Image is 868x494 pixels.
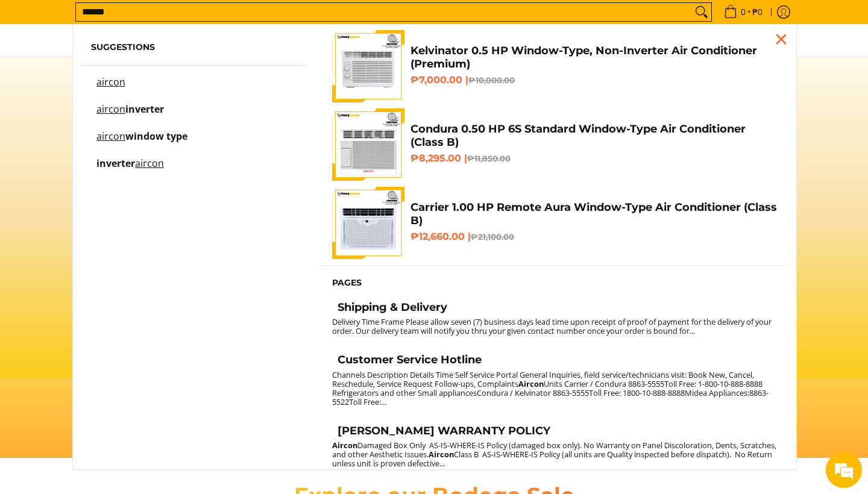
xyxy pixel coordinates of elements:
mark: aircon [96,102,125,116]
div: Minimize live chat window [198,6,227,35]
a: Shipping & Delivery [332,301,778,317]
a: Kelvinator 0.5 HP Window-Type, Non-Inverter Air Conditioner (Premium) Kelvinator 0.5 HP Window-Ty... [332,30,778,102]
span: • [720,5,766,19]
h4: Condura 0.50 HP 6S Standard Window-Type Air Conditioner (Class B) [410,122,778,149]
img: Kelvinator 0.5 HP Window-Type, Non-Inverter Air Conditioner (Premium) [332,30,404,102]
del: ₱10,000.00 [468,75,515,85]
div: Leave a message [63,67,203,83]
img: condura-wrac-6s-premium-mang-kosme [332,108,404,181]
div: Close pop up [772,30,790,48]
strong: Aircon [429,449,454,460]
img: Carrier 1.00 HP Remote Aura Window-Type Air Conditioner (Class B) [332,187,404,259]
strong: Aircon [518,378,544,389]
h6: ₱12,660.00 | [410,231,778,243]
h6: Pages [332,278,778,289]
del: ₱11,850.00 [467,154,511,163]
mark: aircon [135,157,164,170]
a: [PERSON_NAME] WARRANTY POLICY [332,424,778,441]
a: Customer Service Hotline [332,353,778,370]
a: aircon window type [91,132,296,153]
em: Submit [177,371,219,387]
a: inverter aircon [91,159,296,180]
small: Channels Description Details Time Self Service Portal General Inquiries, field service/technician... [332,369,769,407]
textarea: Type your message and click 'Submit' [6,329,230,371]
h4: Shipping & Delivery [338,301,447,314]
del: ₱21,100.00 [471,232,514,242]
h6: ₱7,000.00 | [410,74,778,86]
h4: Carrier 1.00 HP Remote Aura Window-Type Air Conditioner (Class B) [410,201,778,228]
a: aircon inverter [91,105,296,126]
span: We are offline. Please leave us a message. [25,152,210,274]
p: inverter aircon [96,159,164,180]
p: aircon inverter [96,105,164,126]
small: Delivery Time Frame Please allow seven (7) business days lead time upon receipt of proof of payme... [332,316,772,336]
mark: aircon [96,75,125,89]
a: aircon [91,78,296,99]
mark: aircon [96,130,125,143]
button: Search [692,3,711,21]
span: window type [125,130,187,143]
h4: Customer Service Hotline [338,353,482,367]
span: inverter [125,102,164,116]
span: ₱0 [750,8,764,16]
p: aircon [96,78,125,99]
h6: ₱8,295.00 | [410,152,778,164]
strong: Aircon [332,440,357,451]
h4: [PERSON_NAME] WARRANTY POLICY [338,424,550,438]
h4: Kelvinator 0.5 HP Window-Type, Non-Inverter Air Conditioner (Premium) [410,44,778,71]
a: condura-wrac-6s-premium-mang-kosme Condura 0.50 HP 6S Standard Window-Type Air Conditioner (Class... [332,108,778,181]
span: 0 [739,8,747,16]
a: Carrier 1.00 HP Remote Aura Window-Type Air Conditioner (Class B) Carrier 1.00 HP Remote Aura Win... [332,187,778,259]
span: inverter [96,157,135,170]
h6: Suggestions [91,42,296,53]
p: aircon window type [96,132,187,153]
small: Damaged Box Only AS-IS-WHERE-IS Policy (damaged box only). No Warranty on Panel Discoloration, De... [332,440,776,469]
